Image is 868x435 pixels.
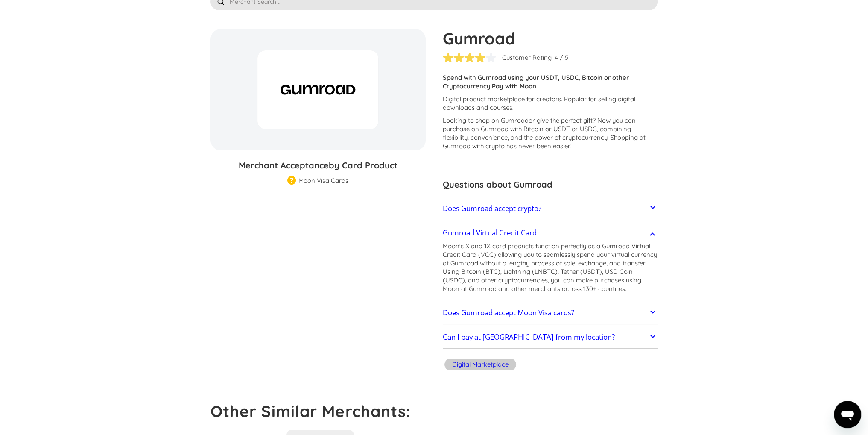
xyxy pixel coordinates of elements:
[443,242,658,293] p: Moon's X and 1X card products function perfectly as a Gumroad Virtual Credit Card (VCC) allowing ...
[210,401,411,421] strong: Other Similar Merchants:
[443,200,658,217] a: Does Gumroad accept crypto?
[443,29,658,48] h1: Gumroad
[443,309,574,317] h2: Does Gumroad accept Moon Visa cards?
[443,333,615,341] h2: Can I pay at [GEOGRAPHIC_DATA] from my location?
[529,116,593,124] span: or give the perfect gift
[443,304,658,322] a: Does Gumroad accept Moon Visa cards?
[443,224,658,242] a: Gumroad Virtual Credit Card
[210,159,426,172] h3: Merchant Acceptance
[834,401,861,428] iframe: Gumb za odpiranje okna za sporočila
[298,176,348,185] div: Moon Visa Cards
[443,204,541,213] h2: Does Gumroad accept crypto?
[443,357,518,374] a: Digital Marketplace
[492,82,538,90] strong: Pay with Moon.
[329,160,397,170] span: by Card Product
[443,229,537,237] h2: Gumroad Virtual Credit Card
[443,178,658,191] h3: Questions about Gumroad
[452,360,509,369] div: Digital Marketplace
[498,53,553,62] div: - Customer Rating:
[555,53,558,62] div: 4
[443,329,658,347] a: Can I pay at [GEOGRAPHIC_DATA] from my location?
[443,73,658,91] p: Spend with Gumroad using your USDT, USDC, Bitcoin or other Cryptocurrency.
[443,116,658,150] p: Looking to shop on Gumroad ? Now you can purchase on Gumroad with Bitcoin or USDT or USDC, combin...
[443,95,658,112] p: Digital product marketplace for creators. Popular for selling digital downloads and courses.
[560,53,568,62] div: / 5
